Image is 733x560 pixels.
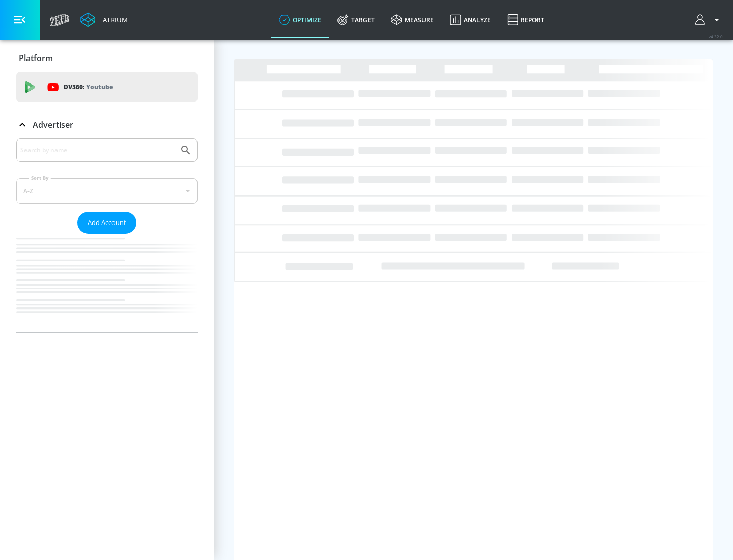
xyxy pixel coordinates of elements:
[16,110,198,139] div: Advertiser
[442,2,499,38] a: Analyze
[16,72,198,102] div: DV360: Youtube
[33,119,73,130] p: Advertiser
[20,144,175,157] input: Search by name
[16,178,198,204] div: A-Z
[99,15,128,24] div: Atrium
[86,81,113,92] p: Youtube
[29,175,51,181] label: Sort By
[499,2,552,38] a: Report
[16,44,198,72] div: Platform
[64,81,113,93] p: DV360:
[329,2,383,38] a: Target
[16,234,198,332] nav: list of Advertiser
[383,2,442,38] a: measure
[19,52,53,64] p: Platform
[77,212,136,234] button: Add Account
[88,217,126,229] span: Add Account
[80,12,128,27] a: Atrium
[709,34,723,39] span: v 4.32.0
[271,2,329,38] a: optimize
[16,138,198,332] div: Advertiser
